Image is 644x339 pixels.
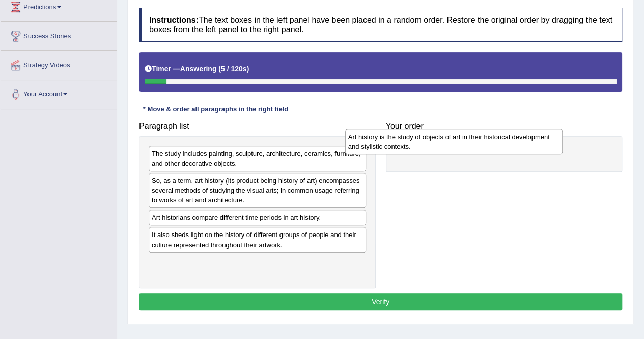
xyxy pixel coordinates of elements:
b: Answering [180,65,217,73]
div: Art history is the study of objects of art in their historical development and stylistic contexts. [345,129,563,154]
a: Your Account [1,80,117,106]
h4: The text boxes in the left panel have been placed in a random order. Restore the original order b... [139,8,622,42]
a: Strategy Videos [1,51,117,76]
div: * Move & order all paragraphs in the right field [139,105,292,114]
div: So, as a term, art history (its product being history of art) encompasses several methods of stud... [149,173,366,208]
div: The study includes painting, sculpture, architecture, ceramics, furniture, and other decorative o... [149,146,366,171]
b: ( [218,65,221,73]
h5: Timer — [145,65,249,73]
div: Art historians compare different time periods in art history. [149,210,366,225]
b: ) [247,65,249,73]
button: Verify [139,293,622,310]
div: It also sheds light on the history of different groups of people and their culture represented th... [149,227,366,252]
h4: Your order [386,122,623,131]
a: Success Stories [1,22,117,47]
h4: Paragraph list [139,122,376,131]
b: 5 / 120s [221,65,247,73]
b: Instructions: [149,16,199,24]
